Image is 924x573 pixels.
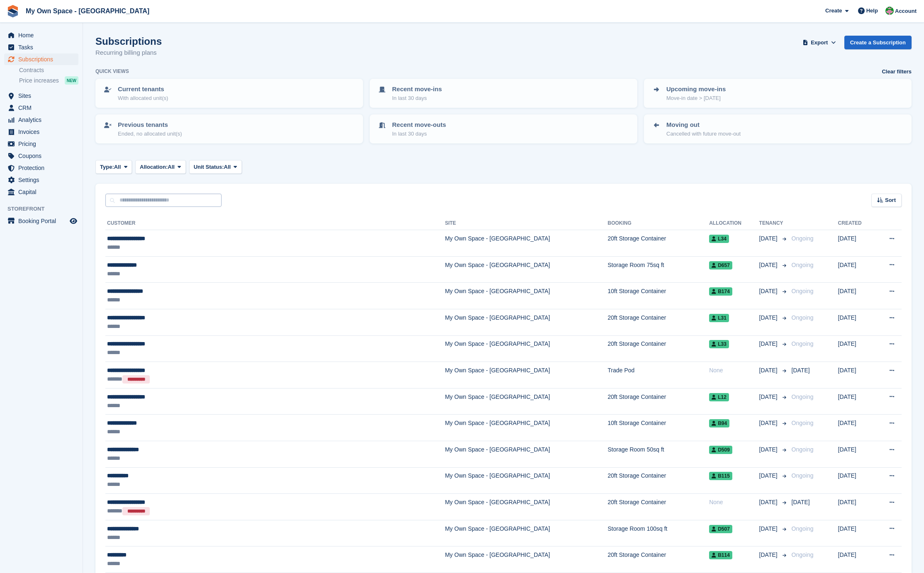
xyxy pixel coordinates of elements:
[709,217,759,230] th: Allocation
[19,76,78,85] a: Price increases NEW
[838,415,875,441] td: [DATE]
[792,525,814,532] span: Ongoing
[607,256,709,283] td: Storage Room 75sq ft
[838,546,875,573] td: [DATE]
[445,217,607,230] th: Site
[838,441,875,467] td: [DATE]
[607,546,709,573] td: 20ft Storage Container
[96,80,362,107] a: Current tenants With allocated unit(s)
[4,174,78,186] a: menu
[838,256,875,283] td: [DATE]
[68,216,78,226] a: Preview store
[666,85,726,94] p: Upcoming move-ins
[866,7,878,15] span: Help
[801,36,838,49] button: Export
[607,415,709,441] td: 10ft Storage Container
[392,94,442,102] p: In last 30 days
[838,467,875,494] td: [DATE]
[4,126,78,138] a: menu
[4,138,78,150] a: menu
[709,261,732,270] span: D657
[666,130,741,138] p: Cancelled with future move-out
[709,446,732,454] span: D509
[709,235,729,243] span: L34
[445,441,607,467] td: My Own Space - [GEOGRAPHIC_DATA]
[445,494,607,520] td: My Own Space - [GEOGRAPHIC_DATA]
[838,335,875,362] td: [DATE]
[4,53,78,65] a: menu
[392,130,446,138] p: In last 30 days
[18,29,68,41] span: Home
[4,215,78,227] a: menu
[759,393,779,401] span: [DATE]
[759,340,779,348] span: [DATE]
[759,471,779,480] span: [DATE]
[792,551,814,558] span: Ongoing
[666,94,726,102] p: Move-in date > [DATE]
[7,205,83,213] span: Storefront
[759,445,779,454] span: [DATE]
[792,288,814,294] span: Ongoing
[825,7,842,15] span: Create
[392,85,442,94] p: Recent move-ins
[759,419,779,427] span: [DATE]
[885,7,894,15] img: Millie Webb
[709,287,732,296] span: B174
[445,388,607,415] td: My Own Space - [GEOGRAPHIC_DATA]
[194,163,224,171] span: Unit Status:
[838,362,875,388] td: [DATE]
[22,4,153,18] a: My Own Space - [GEOGRAPHIC_DATA]
[4,29,78,41] a: menu
[4,162,78,174] a: menu
[607,362,709,388] td: Trade Pod
[18,102,68,114] span: CRM
[445,415,607,441] td: My Own Space - [GEOGRAPHIC_DATA]
[792,235,814,242] span: Ongoing
[96,115,362,143] a: Previous tenants Ended, no allocated unit(s)
[607,217,709,230] th: Booking
[118,85,168,94] p: Current tenants
[759,498,779,507] span: [DATE]
[838,283,875,309] td: [DATE]
[118,120,182,130] p: Previous tenants
[759,261,779,270] span: [DATE]
[445,520,607,546] td: My Own Space - [GEOGRAPHIC_DATA]
[838,520,875,546] td: [DATE]
[95,68,129,75] h6: Quick views
[18,174,68,186] span: Settings
[885,196,896,204] span: Sort
[607,335,709,362] td: 20ft Storage Container
[140,163,168,171] span: Allocation:
[607,309,709,335] td: 20ft Storage Container
[811,39,828,47] span: Export
[18,41,68,53] span: Tasks
[838,217,875,230] th: Created
[709,472,732,480] span: B115
[445,362,607,388] td: My Own Space - [GEOGRAPHIC_DATA]
[709,314,729,322] span: L31
[18,138,68,150] span: Pricing
[759,313,779,322] span: [DATE]
[709,419,729,427] span: B94
[18,114,68,126] span: Analytics
[792,499,810,505] span: [DATE]
[445,546,607,573] td: My Own Space - [GEOGRAPHIC_DATA]
[95,160,132,174] button: Type: All
[838,230,875,257] td: [DATE]
[4,90,78,102] a: menu
[445,256,607,283] td: My Own Space - [GEOGRAPHIC_DATA]
[645,115,911,143] a: Moving out Cancelled with future move-out
[838,309,875,335] td: [DATE]
[882,68,912,76] a: Clear filters
[118,94,168,102] p: With allocated unit(s)
[168,163,175,171] span: All
[759,551,779,559] span: [DATE]
[844,36,912,49] a: Create a Subscription
[114,163,121,171] span: All
[792,262,814,268] span: Ongoing
[445,335,607,362] td: My Own Space - [GEOGRAPHIC_DATA]
[392,120,446,130] p: Recent move-outs
[445,467,607,494] td: My Own Space - [GEOGRAPHIC_DATA]
[895,7,917,15] span: Account
[792,314,814,321] span: Ongoing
